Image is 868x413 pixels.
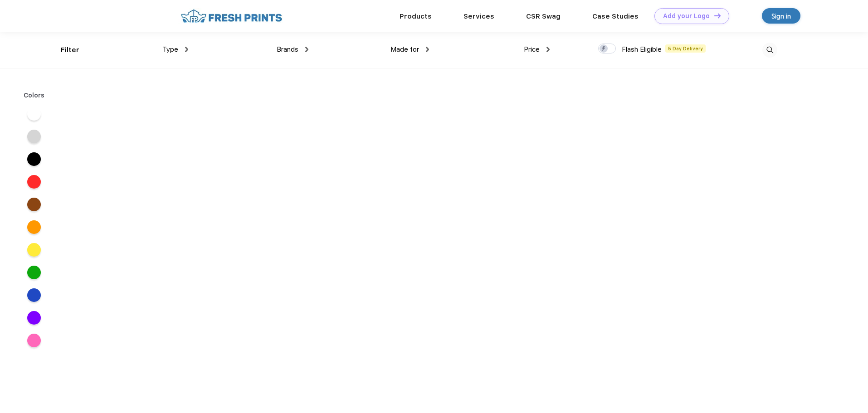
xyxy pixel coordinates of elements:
[622,45,662,53] span: Flash Eligible
[17,91,52,100] div: Colors
[178,8,285,24] img: fo%20logo%202.webp
[771,11,791,21] div: Sign in
[162,45,178,53] span: Type
[663,12,710,20] div: Add your Logo
[426,47,429,52] img: dropdown.png
[546,47,550,52] img: dropdown.png
[714,13,721,18] img: DT
[390,45,419,53] span: Made for
[762,8,800,24] a: Sign in
[305,47,308,52] img: dropdown.png
[400,12,432,20] a: Products
[185,47,188,52] img: dropdown.png
[524,45,540,53] span: Price
[277,45,298,53] span: Brands
[762,43,777,58] img: desktop_search.svg
[61,45,79,55] div: Filter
